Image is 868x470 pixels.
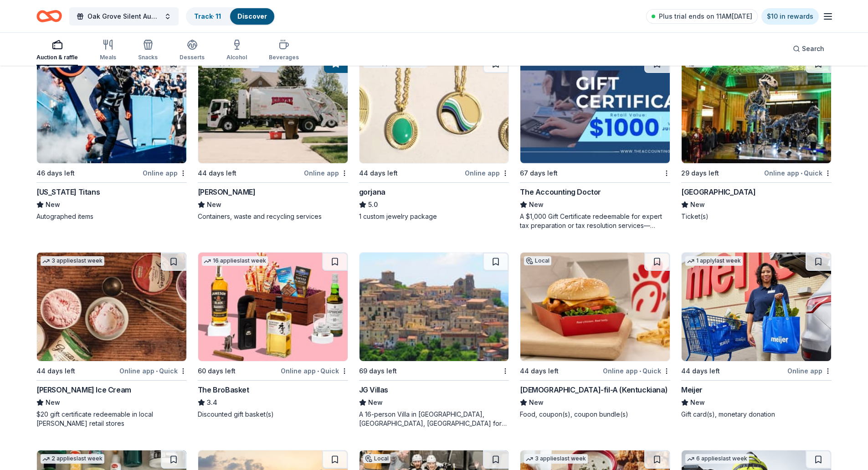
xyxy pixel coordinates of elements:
[681,212,832,221] div: Ticket(s)
[198,186,256,197] div: [PERSON_NAME]
[186,7,275,26] button: Track· 11Discover
[36,366,75,377] div: 44 days left
[359,186,385,197] div: gorjana
[36,5,62,27] a: Home
[682,253,831,361] img: Image for Meijer
[36,54,187,221] a: Image for Tennessee TitansLocal46 days leftOnline app[US_STATE] TitansNewAutographed items
[786,40,832,58] button: Search
[36,186,100,197] div: [US_STATE] Titans
[37,253,186,361] img: Image for Graeter's Ice Cream
[281,365,348,377] div: Online app Quick
[520,253,670,361] img: Image for Chick-fil-A (Kentuckiana)
[681,168,719,179] div: 29 days left
[359,384,388,395] div: JG Villas
[36,168,75,179] div: 46 days left
[359,252,509,428] a: Image for JG Villas69 days leftJG VillasNewA 16-person Villa in [GEOGRAPHIC_DATA], [GEOGRAPHIC_DA...
[520,186,601,197] div: The Accounting Doctor
[520,410,670,419] div: Food, coupon(s), coupon bundle(s)
[317,367,319,375] span: •
[359,168,398,179] div: 44 days left
[180,54,205,61] div: Desserts
[119,365,187,377] div: Online app Quick
[36,410,187,428] div: $20 gift certificate redeemable in local [PERSON_NAME] retail stores
[194,12,221,20] a: Track· 11
[269,36,299,66] button: Beverages
[520,212,670,230] div: A $1,000 Gift Certificate redeemable for expert tax preparation or tax resolution services—recipi...
[520,55,670,163] img: Image for The Accounting Doctor
[359,212,509,221] div: 1 custom jewelry package
[202,256,268,266] div: 16 applies last week
[226,36,247,66] button: Alcohol
[801,170,802,177] span: •
[198,366,236,377] div: 60 days left
[198,252,348,419] a: Image for The BroBasket16 applieslast week60 days leftOnline app•QuickThe BroBasket3.4Discounted ...
[180,36,205,66] button: Desserts
[520,252,670,419] a: Image for Chick-fil-A (Kentuckiana)Local44 days leftOnline app•Quick[DEMOGRAPHIC_DATA]-fil-A (Ken...
[198,384,249,395] div: The BroBasket
[138,36,158,66] button: Snacks
[802,43,824,54] span: Search
[685,454,749,464] div: 6 applies last week
[36,54,78,61] div: Auction & raffle
[646,9,758,24] a: Plus trial ends on 11AM[DATE]
[520,384,668,395] div: [DEMOGRAPHIC_DATA]-fil-A (Kentuckiana)
[198,410,348,419] div: Discounted gift basket(s)
[198,55,348,163] img: Image for Rumpke
[681,384,703,395] div: Meijer
[198,212,348,221] div: Containers, waste and recycling services
[465,167,509,179] div: Online app
[198,54,348,221] a: Image for Rumpke1 applylast week44 days leftOnline app[PERSON_NAME]NewContainers, waste and recyc...
[138,54,158,61] div: Snacks
[237,12,267,20] a: Discover
[681,54,832,221] a: Image for Cincinnati Museum CenterLocal29 days leftOnline app•Quick[GEOGRAPHIC_DATA]NewTicket(s)
[41,256,104,266] div: 3 applies last week
[226,54,247,61] div: Alcohol
[359,54,509,221] a: Image for gorjana7 applieslast week44 days leftOnline appgorjana5.01 custom jewelry package
[639,367,641,375] span: •
[764,167,832,179] div: Online app Quick
[100,36,116,66] button: Meals
[207,199,221,210] span: New
[198,168,236,179] div: 44 days left
[524,454,588,464] div: 3 applies last week
[529,397,544,408] span: New
[681,252,832,419] a: Image for Meijer1 applylast week44 days leftOnline appMeijerNewGift card(s), monetary donation
[37,55,186,163] img: Image for Tennessee Titans
[207,397,217,408] span: 3.4
[529,199,544,210] span: New
[520,54,670,230] a: Image for The Accounting Doctor67 days leftThe Accounting DoctorNewA $1,000 Gift Certificate rede...
[681,366,720,377] div: 44 days left
[368,397,383,408] span: New
[100,54,116,61] div: Meals
[198,253,348,361] img: Image for The BroBasket
[304,167,348,179] div: Online app
[359,410,509,428] div: A 16-person Villa in [GEOGRAPHIC_DATA], [GEOGRAPHIC_DATA], [GEOGRAPHIC_DATA] for 7days/6nights (R...
[690,397,705,408] span: New
[787,365,832,377] div: Online app
[359,366,397,377] div: 69 days left
[681,410,832,419] div: Gift card(s), monetary donation
[360,55,509,163] img: Image for gorjana
[520,168,558,179] div: 67 days left
[682,55,831,163] img: Image for Cincinnati Museum Center
[36,36,78,66] button: Auction & raffle
[36,252,187,428] a: Image for Graeter's Ice Cream3 applieslast week44 days leftOnline app•Quick[PERSON_NAME] Ice Crea...
[690,199,705,210] span: New
[46,199,60,210] span: New
[520,366,559,377] div: 44 days left
[685,256,743,266] div: 1 apply last week
[46,397,60,408] span: New
[36,212,187,221] div: Autographed items
[143,167,187,179] div: Online app
[156,367,158,375] span: •
[36,384,131,395] div: [PERSON_NAME] Ice Cream
[761,8,819,25] a: $10 in rewards
[368,199,378,210] span: 5.0
[681,186,755,197] div: [GEOGRAPHIC_DATA]
[363,454,390,463] div: Local
[269,54,299,61] div: Beverages
[87,11,160,22] span: Oak Grove Silent Auction
[360,253,509,361] img: Image for JG Villas
[524,256,551,265] div: Local
[69,7,179,26] button: Oak Grove Silent Auction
